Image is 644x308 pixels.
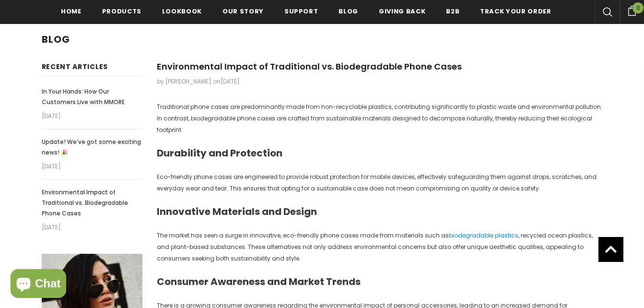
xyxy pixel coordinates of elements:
inbox-online-store-chat: Shopify online store chat [8,269,69,300]
a: In Your Hands: How Our Customers Live with MMORE [42,86,142,107]
em: [DATE] [42,222,142,233]
a: biodegradable plastics [449,231,518,239]
span: Blog [42,33,70,46]
h3: Consumer Awareness and Market Trends [157,276,603,288]
p: Traditional phone cases are predominantly made from non-recyclable plastics, contributing signifi... [157,101,603,136]
a: 0 [620,4,644,16]
span: Recent Articles [42,62,108,71]
span: Products [102,7,141,16]
em: [DATE] [42,110,142,122]
span: Lookbook [162,7,202,16]
em: [DATE] [42,161,142,172]
h3: Innovative Materials and Design [157,206,603,218]
span: Track your order [480,7,551,16]
span: support [284,7,318,16]
span: Environmental Impact of Traditional vs. Biodegradable Phone Cases [42,188,128,217]
time: [DATE] [221,77,240,85]
a: Environmental Impact of Traditional vs. Biodegradable Phone Cases [42,187,142,219]
h3: Durability and Protection [157,147,603,159]
span: Environmental Impact of Traditional vs. Biodegradable Phone Cases [157,60,462,72]
span: Home [61,7,82,16]
span: Giving back [379,7,425,16]
span: B2B [446,7,459,16]
span: Our Story [222,7,264,16]
span: 0 [632,2,644,13]
span: Blog [339,7,358,16]
span: by [PERSON_NAME] [157,77,211,85]
span: on [213,77,240,85]
p: Eco-friendly phone cases are engineered to provide robust protection for mobile devices, effectiv... [157,171,603,194]
span: In Your Hands: How Our Customers Live with MMORE [42,87,125,106]
a: Update! We’ve got some exciting news! 🎉 [42,137,142,158]
p: The market has seen a surge in innovative, eco-friendly phone cases made from materials such as ,... [157,230,603,264]
span: Update! We’ve got some exciting news! 🎉 [42,138,141,156]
